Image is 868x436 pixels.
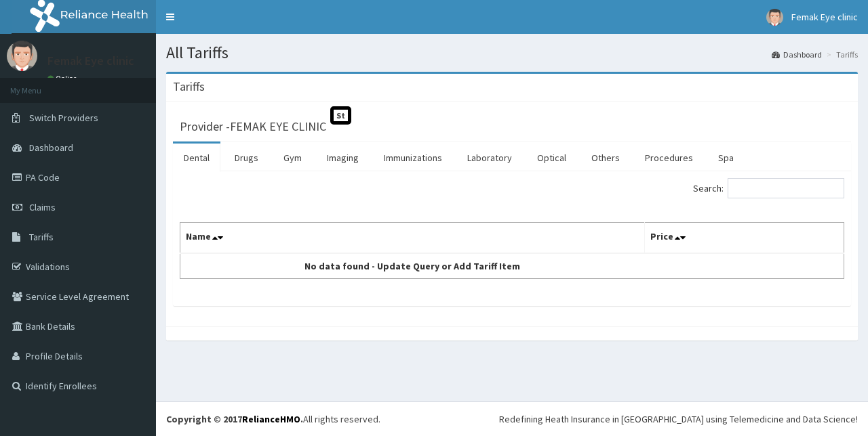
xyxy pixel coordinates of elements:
h3: Tariffs [173,81,205,93]
span: Claims [29,201,56,213]
img: User Image [766,9,783,26]
a: Online [47,74,80,83]
li: Tariffs [823,49,858,60]
a: Others [580,144,631,172]
a: Drugs [224,144,269,172]
footer: All rights reserved. [156,401,868,436]
label: Search: [693,178,844,198]
a: Procedures [634,144,704,172]
a: Dashboard [772,49,822,60]
a: Imaging [316,144,370,172]
img: User Image [7,41,37,71]
p: Femak Eye clinic [47,55,134,67]
span: St [330,106,351,125]
h1: All Tariffs [166,44,858,62]
a: Spa [707,144,745,172]
h3: Provider - FEMAK EYE CLINIC [180,121,326,133]
a: Dental [173,144,220,172]
a: Optical [526,144,577,172]
span: Tariffs [29,231,54,243]
a: Laboratory [456,144,523,172]
a: Immunizations [373,144,453,172]
span: Switch Providers [29,112,98,124]
span: Femak Eye clinic [791,11,858,23]
th: Price [645,223,844,254]
input: Search: [728,178,844,198]
strong: Copyright © 2017 . [166,413,303,425]
span: Dashboard [29,141,73,154]
a: Gym [273,144,313,172]
th: Name [180,223,645,254]
a: RelianceHMO [242,413,300,425]
div: Redefining Heath Insurance in [GEOGRAPHIC_DATA] using Telemedicine and Data Science! [499,412,858,426]
td: No data found - Update Query or Add Tariff Item [180,253,645,279]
